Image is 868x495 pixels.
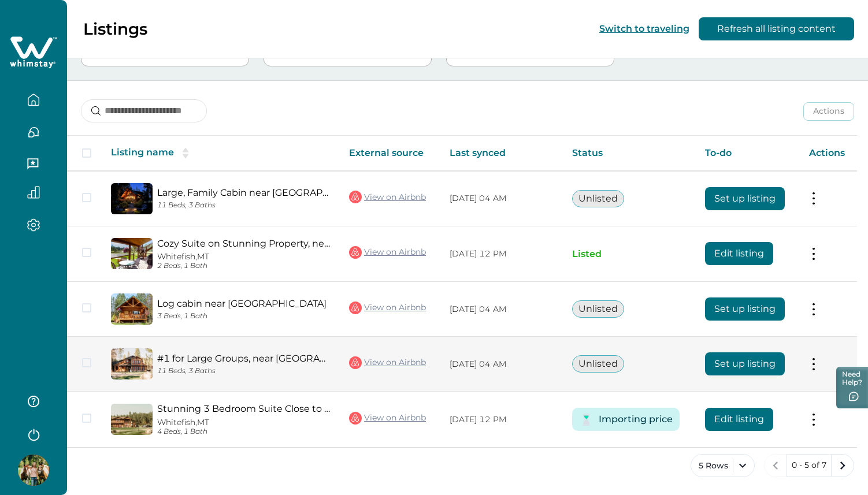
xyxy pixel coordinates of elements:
[157,418,331,427] p: Whitefish, MT
[349,411,426,426] a: View on Airbnb
[572,300,624,318] button: Unlisted
[157,312,331,321] p: 3 Beds, 1 Bath
[764,454,787,477] button: previous page
[800,136,857,171] th: Actions
[83,19,147,39] p: Listings
[157,201,331,210] p: 11 Beds, 3 Baths
[349,245,426,260] a: View on Airbnb
[157,298,331,309] a: Log cabin near [GEOGRAPHIC_DATA]
[111,293,153,325] img: propertyImage_Log cabin near Glacier National Park
[450,304,553,315] p: [DATE] 04 AM
[111,183,153,214] img: propertyImage_Large, Family Cabin near Glacier National Park
[340,136,440,171] th: External source
[157,252,331,262] p: Whitefish, MT
[450,193,553,204] p: [DATE] 04 AM
[705,297,785,321] button: Set up listing
[705,408,773,431] button: Edit listing
[803,102,854,121] button: Actions
[157,187,331,198] a: Large, Family Cabin near [GEOGRAPHIC_DATA]
[157,262,331,270] p: 2 Beds, 1 Bath
[18,455,49,486] img: Whimstay Host
[787,454,832,477] button: 0 - 5 of 7
[599,23,689,34] button: Switch to traveling
[792,460,826,471] p: 0 - 5 of 7
[705,352,785,375] button: Set up listing
[579,412,593,427] img: Timer
[174,147,197,159] button: sorting
[572,190,624,207] button: Unlisted
[349,355,426,370] a: View on Airbnb
[349,189,426,204] a: View on Airbnb
[102,136,340,171] th: Listing name
[563,136,696,171] th: Status
[157,427,331,436] p: 4 Beds, 1 Bath
[111,348,153,379] img: propertyImage_#1 for Large Groups, near Glacier National Park
[157,367,331,375] p: 11 Beds, 3 Baths
[440,136,562,171] th: Last synced
[705,187,785,210] button: Set up listing
[691,454,755,477] button: 5 Rows
[450,359,553,370] p: [DATE] 04 AM
[696,136,800,171] th: To-do
[111,238,153,269] img: propertyImage_Cozy Suite on Stunning Property, near GNP
[157,353,331,364] a: #1 for Large Groups, near [GEOGRAPHIC_DATA]
[699,17,854,40] button: Refresh all listing content
[572,355,624,373] button: Unlisted
[831,454,854,477] button: next page
[157,238,331,249] a: Cozy Suite on Stunning Property, near GNP
[450,414,553,426] p: [DATE] 12 PM
[599,408,673,431] button: Importing price
[450,248,553,260] p: [DATE] 12 PM
[157,403,331,414] a: Stunning 3 Bedroom Suite Close to GNP
[349,300,426,315] a: View on Airbnb
[111,404,153,435] img: propertyImage_Stunning 3 Bedroom Suite Close to GNP
[572,248,687,260] p: Listed
[705,242,773,265] button: Edit listing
